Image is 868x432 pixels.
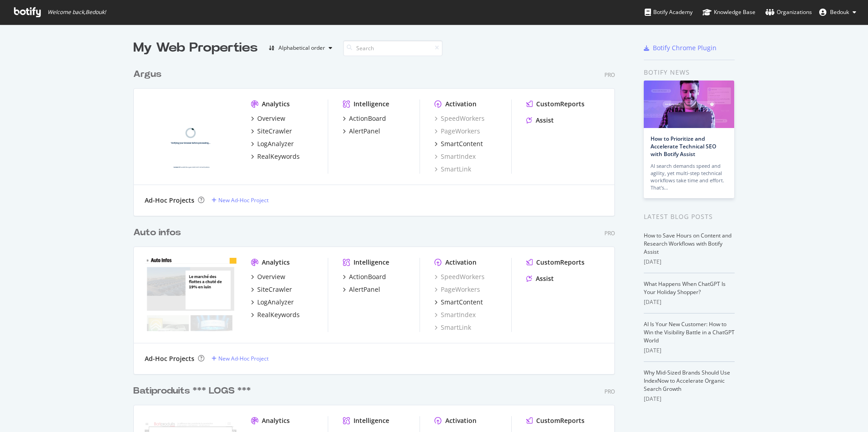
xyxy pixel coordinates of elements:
[262,100,290,109] div: Analytics
[257,114,285,123] div: Overview
[526,100,585,109] a: CustomReports
[218,196,269,204] div: New Ad-Hoc Project
[434,285,480,294] a: PageWorkers
[644,347,735,355] div: [DATE]
[349,285,380,294] div: AlertPanel
[644,67,735,77] div: Botify news
[251,310,300,319] a: RealKeywords
[133,68,165,81] a: Argus
[830,8,849,16] span: Bedouk
[445,416,476,425] div: Activation
[644,320,735,344] a: AI Is Your New Customer: How to Win the Visibility Battle in a ChatGPT World
[354,258,389,267] div: Intelligence
[262,416,290,425] div: Analytics
[526,416,585,425] a: CustomReports
[434,272,485,281] a: SpeedWorkers
[145,196,194,205] div: Ad-Hoc Projects
[434,165,471,174] a: SmartLink
[349,114,386,123] div: ActionBoard
[257,272,285,281] div: Overview
[644,258,735,266] div: [DATE]
[703,8,755,17] div: Knowledge Base
[257,139,294,148] div: LogAnalyzer
[644,280,726,296] a: What Happens When ChatGPT Is Your Holiday Shopper?
[133,39,258,57] div: My Web Properties
[644,43,717,52] a: Botify Chrome Plugin
[604,71,615,79] div: Pro
[251,127,292,136] a: SiteCrawler
[133,226,181,239] div: Auto infos
[434,139,483,148] a: SmartContent
[651,135,716,158] a: How to Prioritize and Accelerate Technical SEO with Botify Assist
[644,298,735,306] div: [DATE]
[251,152,300,161] a: RealKeywords
[644,81,734,128] img: How to Prioritize and Accelerate Technical SEO with Botify Assist
[265,41,336,55] button: Alphabetical order
[604,229,615,237] div: Pro
[343,272,386,281] a: ActionBoard
[536,100,585,109] div: CustomReports
[526,116,554,125] a: Assist
[212,196,269,204] a: New Ad-Hoc Project
[47,9,106,16] span: Welcome back, Bedouk !
[251,272,285,281] a: Overview
[445,100,476,109] div: Activation
[257,152,300,161] div: RealKeywords
[441,139,483,148] div: SmartContent
[278,45,325,51] div: Alphabetical order
[644,395,735,403] div: [DATE]
[133,226,184,239] a: Auto infos
[251,139,294,148] a: LogAnalyzer
[349,272,386,281] div: ActionBoard
[212,355,269,362] a: New Ad-Hoc Project
[257,127,292,136] div: SiteCrawler
[653,43,717,52] div: Botify Chrome Plugin
[536,416,585,425] div: CustomReports
[645,8,693,17] div: Botify Academy
[644,232,731,256] a: How to Save Hours on Content and Research Workflows with Botify Assist
[441,298,483,307] div: SmartContent
[445,258,476,267] div: Activation
[354,100,389,109] div: Intelligence
[526,274,554,283] a: Assist
[434,152,476,161] a: SmartIndex
[145,100,236,173] img: argusdelassurance.com
[434,127,480,136] a: PageWorkers
[526,258,585,267] a: CustomReports
[218,355,269,362] div: New Ad-Hoc Project
[765,8,812,17] div: Organizations
[133,68,161,81] div: Argus
[651,162,727,191] div: AI search demands speed and agility, yet multi-step technical workflows take time and effort. Tha...
[434,323,471,332] a: SmartLink
[349,127,380,136] div: AlertPanel
[262,258,290,267] div: Analytics
[536,258,585,267] div: CustomReports
[343,285,380,294] a: AlertPanel
[434,310,476,319] a: SmartIndex
[434,298,483,307] a: SmartContent
[354,416,389,425] div: Intelligence
[251,285,292,294] a: SiteCrawler
[536,274,554,283] div: Assist
[536,116,554,125] div: Assist
[251,298,294,307] a: LogAnalyzer
[251,114,285,123] a: Overview
[343,127,380,136] a: AlertPanel
[343,114,386,123] a: ActionBoard
[644,369,730,393] a: Why Mid-Sized Brands Should Use IndexNow to Accelerate Organic Search Growth
[257,310,300,319] div: RealKeywords
[145,354,194,363] div: Ad-Hoc Projects
[257,298,294,307] div: LogAnalyzer
[343,40,443,56] input: Search
[434,114,485,123] a: SpeedWorkers
[257,285,292,294] div: SiteCrawler
[604,388,615,395] div: Pro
